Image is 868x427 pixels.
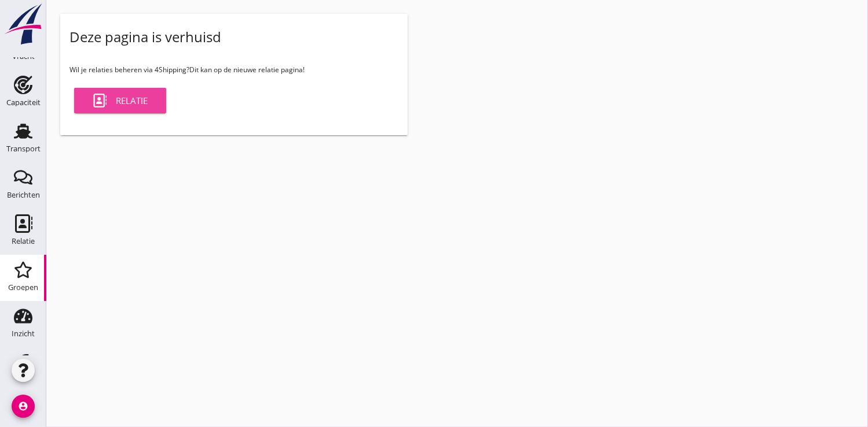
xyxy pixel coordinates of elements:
[69,28,221,46] div: Deze pagina is verhuisd
[189,65,305,75] span: Dit kan op de nieuwe relatie pagina!
[7,191,40,199] div: Berichten
[12,237,35,245] div: Relatie
[12,395,35,418] i: account_circle
[2,3,44,46] img: logo-small.a267ee39.svg
[12,330,35,337] div: Inzicht
[6,145,41,153] div: Transport
[69,65,189,75] span: Wil je relaties beheren via 4Shipping?
[74,88,166,113] a: Relatie
[6,99,41,106] div: Capaciteit
[93,94,148,107] div: Relatie
[8,284,38,291] div: Groepen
